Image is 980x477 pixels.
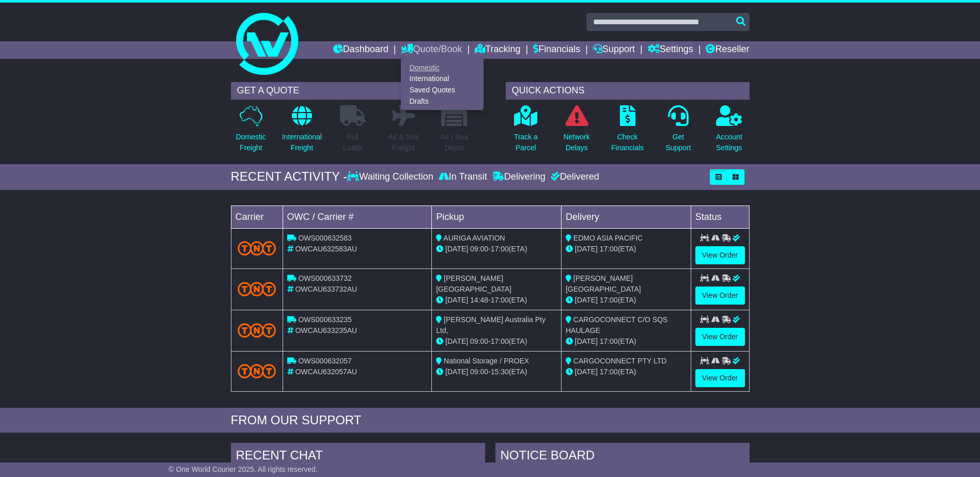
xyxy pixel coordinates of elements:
div: (ETA) [566,244,687,255]
span: AURIGA AVIATION [443,234,505,242]
span: OWS000632057 [298,357,352,365]
a: Support [593,41,635,59]
span: CARGOCONNECT C/O SQS HAULAGE [566,315,667,335]
a: InternationalFreight [282,105,322,159]
span: [DATE] [575,245,598,253]
a: Financials [533,41,580,59]
span: [DATE] [445,296,468,304]
div: FROM OUR SUPPORT [231,413,750,428]
a: AccountSettings [715,105,743,159]
p: Air & Sea Freight [388,132,419,153]
a: Dashboard [333,41,388,59]
span: 17:00 [600,337,618,345]
div: - (ETA) [436,244,557,255]
td: Status [691,205,749,228]
p: International Freight [282,132,322,153]
div: RECENT ACTIVITY - [231,169,348,184]
span: EDMO ASIA PACIFIC [573,234,643,242]
span: [PERSON_NAME] Australia Pty Ltd, [436,315,546,335]
span: [DATE] [575,368,598,376]
div: - (ETA) [436,336,557,347]
span: [DATE] [575,296,598,304]
a: View Order [695,287,745,305]
a: View Order [695,369,745,387]
span: OWCAU633235AU [295,326,357,335]
a: Tracking [475,41,520,59]
div: Delivering [490,171,548,183]
a: Track aParcel [514,105,538,159]
span: [DATE] [445,245,468,253]
a: DomesticFreight [235,105,266,159]
a: View Order [695,246,745,264]
span: [PERSON_NAME] [GEOGRAPHIC_DATA] [566,274,641,293]
p: Account Settings [716,132,742,153]
span: 17:00 [600,296,618,304]
img: TNT_Domestic.png [238,282,276,296]
img: TNT_Domestic.png [238,323,276,337]
td: Carrier [231,205,283,228]
div: (ETA) [566,367,687,377]
div: (ETA) [566,295,687,306]
div: GET A QUOTE [231,82,475,100]
a: Settings [648,41,693,59]
img: TNT_Domestic.png [238,241,276,255]
a: CheckFinancials [611,105,644,159]
a: Drafts [401,96,483,107]
a: Domestic [401,62,483,73]
span: 17:00 [491,245,509,253]
span: OWCAU632057AU [295,368,357,376]
span: [DATE] [575,337,598,345]
span: OWS000632583 [298,234,352,242]
span: 09:00 [470,368,488,376]
span: [PERSON_NAME] [GEOGRAPHIC_DATA] [436,274,511,293]
span: 17:00 [600,245,618,253]
td: Delivery [561,205,691,228]
div: Delivered [548,171,599,183]
div: Waiting Collection [347,171,435,183]
p: Check Financials [611,132,644,153]
a: Reseller [706,41,749,59]
p: Network Delays [563,132,589,153]
span: National Storage / PROEX [444,357,529,365]
div: QUICK ACTIONS [506,82,750,100]
span: 09:00 [470,245,488,253]
td: OWC / Carrier # [283,205,432,228]
p: Get Support [665,132,691,153]
a: International [401,73,483,85]
p: Domestic Freight [236,132,266,153]
div: Quote/Book [401,59,484,110]
span: OWS000633732 [298,274,352,282]
span: CARGOCONNECT PTY LTD [573,357,666,365]
span: 15:30 [491,368,509,376]
td: Pickup [432,205,562,228]
span: OWCAU632583AU [295,245,357,253]
div: NOTICE BOARD [495,443,750,471]
span: [DATE] [445,337,468,345]
p: Air / Sea Depot [441,132,469,153]
span: OWS000633235 [298,315,352,324]
span: 17:00 [491,296,509,304]
a: Quote/Book [401,41,462,59]
img: TNT_Domestic.png [238,364,276,378]
div: (ETA) [566,336,687,347]
div: RECENT CHAT [231,443,485,471]
span: 14:48 [470,296,488,304]
span: 09:00 [470,337,488,345]
a: Saved Quotes [401,85,483,96]
span: 17:00 [600,368,618,376]
div: - (ETA) [436,295,557,306]
a: View Order [695,328,745,346]
div: In Transit [436,171,490,183]
div: - (ETA) [436,367,557,377]
a: NetworkDelays [563,105,590,159]
span: 17:00 [491,337,509,345]
a: GetSupport [665,105,691,159]
p: Full Loads [340,132,366,153]
span: OWCAU633732AU [295,285,357,293]
p: Track a Parcel [514,132,538,153]
span: © One World Courier 2025. All rights reserved. [168,465,318,473]
span: [DATE] [445,368,468,376]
